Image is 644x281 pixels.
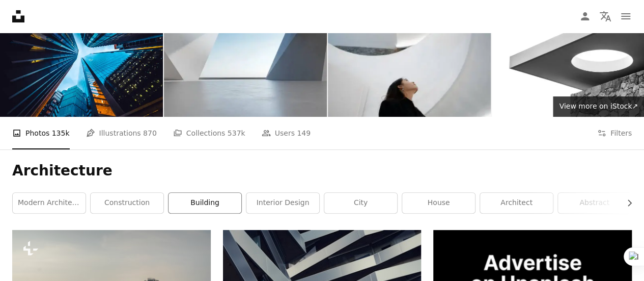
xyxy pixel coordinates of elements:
a: Collections 537k [173,117,245,149]
a: Users 149 [262,117,311,149]
img: A beautiful woman is walking and shopping on the spiral staircase [328,8,491,117]
button: Filters [597,117,632,149]
button: Language [595,6,615,27]
span: 870 [143,127,157,139]
a: View more on iStock↗ [553,96,644,117]
a: Home — Unsplash [12,10,24,22]
img: Abstract of concrete interior space with geometric design, Perspective of brutalism architecture,... [164,8,327,117]
a: abstract [558,193,631,213]
a: modern architecture [13,193,86,213]
button: scroll list to the right [620,193,632,213]
a: Illustrations 870 [86,117,157,149]
span: 537k [228,127,245,139]
a: interior design [246,193,319,213]
a: city [324,193,397,213]
span: View more on iStock ↗ [559,102,638,110]
button: Menu [615,6,636,27]
a: Log in / Sign up [575,6,595,27]
a: building [169,193,241,213]
span: 149 [297,127,311,139]
a: architect [480,193,553,213]
a: construction [91,193,163,213]
a: house [402,193,475,213]
h1: Architecture [12,162,632,180]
